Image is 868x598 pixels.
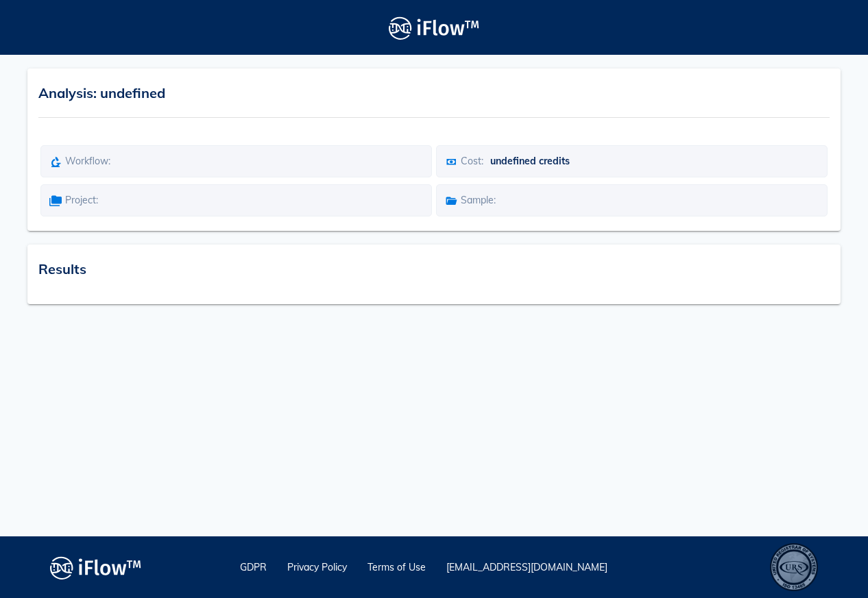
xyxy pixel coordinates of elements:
[446,561,607,573] a: [EMAIL_ADDRESS][DOMAIN_NAME]
[50,552,141,583] img: logo
[461,194,496,206] span: Sample:
[367,561,426,573] a: Terms of Use
[65,194,98,206] span: Project:
[38,84,186,101] span: Analysis: undefined
[240,561,267,573] a: GDPR
[461,155,483,167] span: Cost:
[38,260,86,277] span: Results
[490,155,570,167] span: undefined credits
[770,543,818,591] div: ISO 13485 – Quality Management System
[287,561,347,573] a: Privacy Policy
[65,155,110,167] span: Workflow:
